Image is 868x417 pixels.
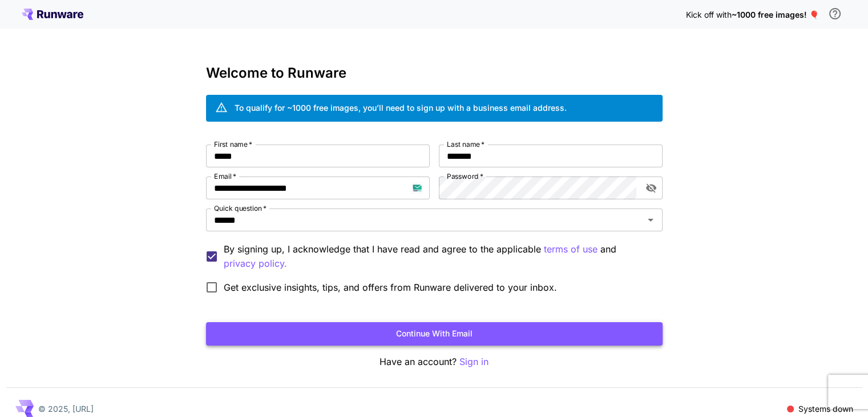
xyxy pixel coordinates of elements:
[641,178,661,198] button: toggle password visibility
[214,203,267,213] label: Quick question
[544,242,597,256] p: terms of use
[206,322,663,346] button: Continue with email
[235,102,567,114] div: To qualify for ~1000 free images, you’ll need to sign up with a business email address.
[206,355,663,369] p: Have an account?
[686,10,732,19] span: Kick off with
[224,256,287,271] button: By signing up, I acknowledge that I have read and agree to the applicable terms of use and
[224,256,287,271] p: privacy policy.
[823,2,846,25] button: In order to qualify for free credit, you need to sign up with a business email address and click ...
[459,355,488,369] button: Sign in
[447,139,485,149] label: Last name
[224,242,653,271] p: By signing up, I acknowledge that I have read and agree to the applicable and
[447,171,483,181] label: Password
[206,65,663,81] h3: Welcome to Runware
[214,171,236,181] label: Email
[214,139,252,149] label: First name
[38,403,94,415] p: © 2025, [URL]
[732,10,819,19] span: ~1000 free images! 🎈
[798,403,853,415] p: Systems down
[224,280,557,294] span: Get exclusive insights, tips, and offers from Runware delivered to your inbox.
[643,212,659,228] button: Open
[544,242,597,256] button: By signing up, I acknowledge that I have read and agree to the applicable and privacy policy.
